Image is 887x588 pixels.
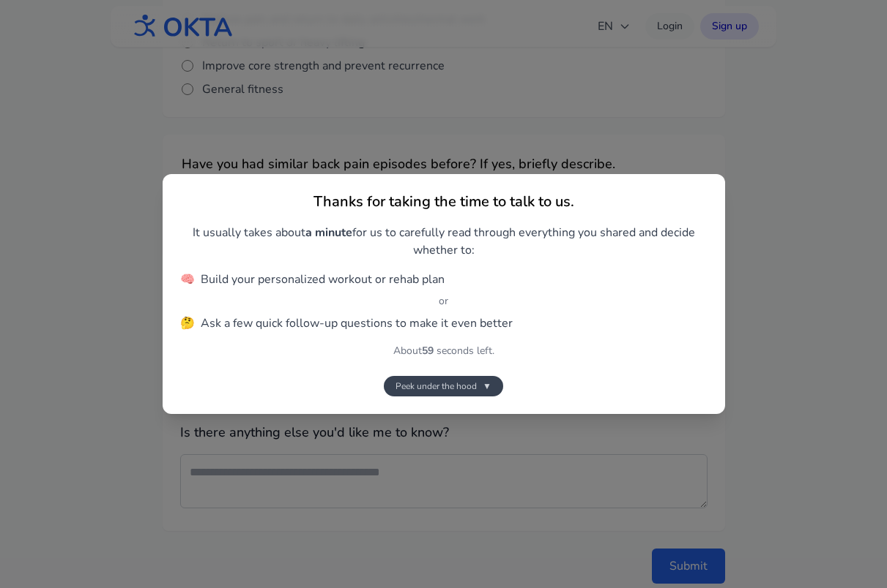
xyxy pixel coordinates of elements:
span: Build your personalized workout or rehab plan [201,271,445,288]
span: Ask a few quick follow-up questions to make it even better [201,314,513,332]
p: About seconds left. [180,344,708,358]
span: Peek under the hood [396,380,477,392]
h2: Thanks for taking the time to talk to us. [180,192,708,212]
span: 🤔 [180,314,195,332]
strong: 59 [422,344,434,358]
li: or [180,294,708,309]
span: 🧠 [180,271,195,288]
button: Peek under the hood▼ [384,376,503,396]
span: ▼ [483,380,491,392]
strong: a minute [305,225,352,241]
p: It usually takes about for us to carefully read through everything you shared and decide whether to: [180,224,708,259]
